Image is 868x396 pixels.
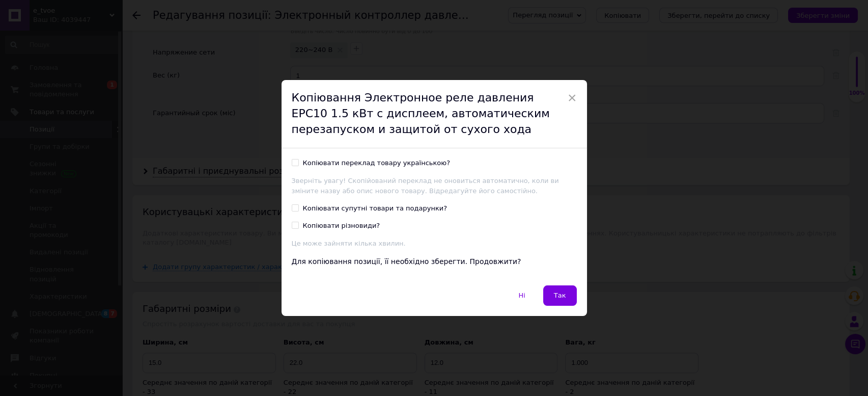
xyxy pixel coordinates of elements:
button: Ні [508,285,536,306]
li: Надежная автоматика для насосов до 1.1 кВт [31,105,513,116]
div: Копіювання Электронное реле давления EPC10 1.5 кВт с дисплеем, автоматическим перезапуском и защи... [282,80,587,148]
div: Копіювати переклад товару українською? [303,159,451,168]
div: Копіювати різновиди? [303,221,380,230]
span: Зверніть увагу! Скопійований переклад не оновиться автоматично, коли ви зміните назву або опис но... [292,177,559,195]
li: Масса нетто: 1 кг [31,15,513,25]
span: Це може зайняти кілька хвилин. [292,240,406,247]
span: Ні [518,292,525,299]
strong: Комплектация: [10,33,60,41]
span: Так [554,292,566,299]
button: Так [543,285,577,306]
li: Инструкция [31,70,513,81]
div: Копіювати супутні товари та подарунки? [303,204,447,213]
li: Контроллер давления Maximus EPC2 [31,49,513,60]
li: Простота подключения и настройки [31,126,513,137]
li: Защита от аварийных ситуаций (сухой ход, перепады напряжения) [31,116,513,126]
li: Встроенный манометр [31,60,513,71]
div: Для копіювання позиції, її необхідно зберегти. Продовжити? [292,257,577,267]
strong: Преимущества Maximus EPC2: [10,89,110,96]
span: × [568,89,577,107]
li: Температура окружающей среды: до +55°C [31,4,513,15]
